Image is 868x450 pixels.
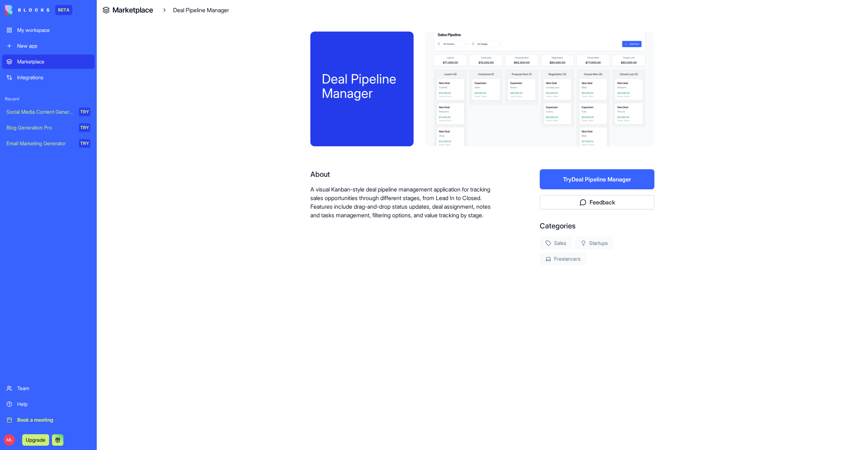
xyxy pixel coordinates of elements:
[540,221,654,231] div: Categories
[310,185,494,219] p: A visual Kanban-style deal pipeline management application for tracking sales opportunities throu...
[2,23,95,37] a: My workspace
[79,123,90,132] div: TRY
[22,434,49,446] button: Upgrade
[55,5,72,15] div: BETA
[4,434,15,446] span: ML
[322,72,402,100] div: Deal Pipeline Manager
[2,381,95,395] a: Team
[2,397,95,411] a: Help
[575,237,614,250] div: Startups
[113,5,153,15] a: Marketplace
[2,39,95,53] a: New app
[2,136,95,151] a: Email Marketing GeneratorTRY
[540,169,654,189] button: TryDeal Pipeline Manager
[17,42,90,49] div: New app
[17,385,90,392] div: Team
[2,105,95,119] a: Social Media Content GeneratorTRY
[79,139,90,148] div: TRY
[540,195,654,209] button: Feedback
[2,413,95,427] a: Book a meeting
[2,55,95,69] a: Marketplace
[6,140,74,147] div: Email Marketing Generator
[6,108,74,115] div: Social Media Content Generator
[17,401,90,408] div: Help
[2,70,95,85] a: Integrations
[2,96,95,102] span: Recent
[310,169,494,179] div: About
[5,5,49,15] img: logo
[540,237,572,250] div: Sales
[79,108,90,116] div: TRY
[17,74,90,81] div: Integrations
[22,436,49,443] a: Upgrade
[2,120,95,135] a: Blog Generation ProTRY
[6,124,74,131] div: Blog Generation Pro
[162,6,229,14] div: Deal Pipeline Manager
[540,252,586,265] div: Freelancers
[5,5,72,15] a: BETA
[17,58,90,65] div: Marketplace
[17,27,90,34] div: My workspace
[17,416,90,423] div: Book a meeting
